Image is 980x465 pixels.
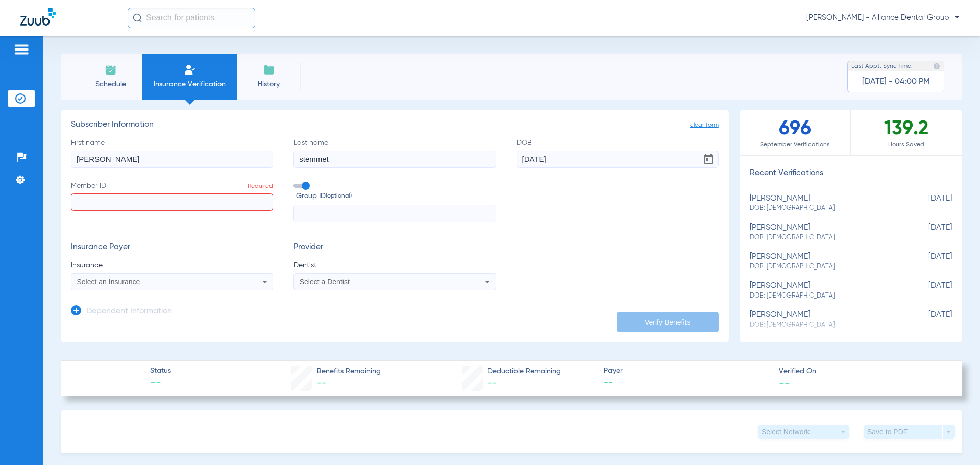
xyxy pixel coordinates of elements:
span: [DATE] [901,252,952,271]
span: -- [150,377,171,391]
div: [PERSON_NAME] [750,281,901,300]
img: hamburger-icon [13,43,30,56]
span: DOB: [DEMOGRAPHIC_DATA] [750,262,901,272]
img: Zuub Logo [20,8,56,26]
img: Search Icon [133,13,142,22]
span: Group ID [296,191,496,202]
button: Verify Benefits [617,312,719,332]
div: [PERSON_NAME] [750,223,901,242]
span: -- [487,379,497,388]
h3: Insurance Payer [71,242,273,253]
label: DOB [517,138,719,168]
input: DOBOpen calendar [517,151,719,168]
button: Open calendar [698,149,719,169]
img: Schedule [105,64,117,76]
div: [PERSON_NAME] [750,252,901,271]
label: Last name [293,138,496,168]
span: -- [779,378,790,388]
h3: Subscriber Information [71,120,719,130]
label: First name [71,138,273,168]
span: Hours Saved [851,140,962,150]
span: [DATE] [901,310,952,329]
span: [PERSON_NAME] - Alliance Dental Group [806,13,960,23]
div: [PERSON_NAME] [750,194,901,213]
span: Insurance Verification [150,79,229,89]
span: [DATE] [901,223,952,242]
h3: Recent Verifications [740,168,962,179]
span: Status [150,365,171,376]
input: First name [71,151,273,168]
span: Verified On [779,366,945,377]
h3: Provider [293,242,496,253]
span: DOB: [DEMOGRAPHIC_DATA] [750,204,901,213]
span: History [244,79,293,89]
span: Select an Insurance [77,278,140,286]
span: [DATE] [901,281,952,300]
span: Insurance [71,260,273,271]
input: Last name [293,151,496,168]
span: September Verifications [740,140,850,150]
div: 139.2 [851,110,962,155]
div: [PERSON_NAME] [750,310,901,329]
img: Manual Insurance Verification [184,64,196,76]
input: Member IDRequired [71,193,273,211]
span: DOB: [DEMOGRAPHIC_DATA] [750,291,901,301]
span: Benefits Remaining [317,366,381,377]
span: [DATE] [901,194,952,213]
span: Last Appt. Sync Time: [851,61,913,71]
label: Member ID [71,181,273,223]
span: [DATE] - 04:00 PM [862,77,930,87]
span: Deductible Remaining [487,366,561,377]
img: History [263,64,275,76]
img: last sync help info [933,63,940,70]
span: Schedule [86,79,135,89]
span: Payer [604,365,770,376]
div: 696 [740,110,851,155]
span: Required [248,183,273,189]
span: Dentist [293,260,496,271]
h3: Dependent Information [86,307,172,317]
span: Select a Dentist [300,278,350,286]
span: DOB: [DEMOGRAPHIC_DATA] [750,233,901,242]
span: -- [604,377,770,389]
span: -- [317,379,326,388]
input: Search for patients [128,8,255,28]
small: (optional) [326,191,352,202]
span: clear form [690,120,719,130]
